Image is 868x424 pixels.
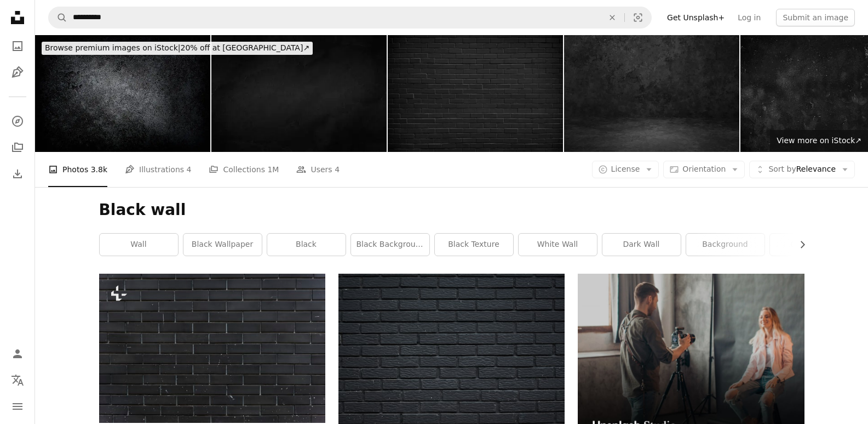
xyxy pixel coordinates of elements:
a: View more on iStock↗ [770,130,868,152]
a: black background [351,234,429,256]
span: 4 [335,163,340,176]
a: Download History [7,163,28,185]
a: grey wall [770,234,848,256]
a: Illustrations [7,61,28,83]
img: Black scratched room wıth concrete wall [564,35,739,152]
a: Get Unsplash+ [660,9,731,26]
button: scroll list to the right [792,234,804,256]
a: Users 4 [296,152,340,187]
span: 4 [187,163,192,176]
span: Orientation [682,165,726,173]
a: Browse premium images on iStock|20% off at [GEOGRAPHIC_DATA]↗ [35,35,319,61]
a: Plain bright red brick wall [99,343,325,353]
a: Log in [731,9,767,26]
a: black texture [435,234,513,256]
a: background [686,234,764,256]
span: License [611,165,640,173]
a: Collections [7,137,28,159]
a: Explore [7,110,28,132]
a: Photos [7,35,28,57]
button: Clear [600,7,624,28]
a: black and white brick wall [338,344,565,354]
button: Visual search [625,7,651,28]
img: XXXL dark concrete [35,35,210,152]
button: Language [7,369,28,391]
span: Relevance [768,164,836,175]
a: dark wall [602,234,681,256]
button: Orientation [663,161,745,178]
a: black [267,234,346,256]
button: Menu [7,395,28,417]
a: white wall [519,234,597,256]
span: Browse premium images on iStock | [45,43,180,52]
span: 1M [267,163,279,176]
span: View more on iStock ↗ [777,136,861,145]
a: Illustrations 4 [125,152,191,187]
a: Collections 1M [209,152,279,187]
a: wall [100,234,178,256]
button: Search Unsplash [49,7,67,28]
button: Submit an image [776,9,855,26]
button: Sort byRelevance [749,161,855,178]
a: Log in / Sign up [7,343,28,365]
button: License [592,161,659,178]
img: Plain bright red brick wall [99,274,325,423]
h1: Black wall [99,200,804,220]
a: black wallpaper [183,234,262,256]
form: Find visuals sitewide [48,7,652,29]
img: Black Brick Wall [388,35,563,152]
img: Black or dark gray rough grainy stone texture background wall to display your products. [211,35,387,152]
span: Sort by [768,165,796,173]
span: 20% off at [GEOGRAPHIC_DATA] ↗ [45,43,309,52]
